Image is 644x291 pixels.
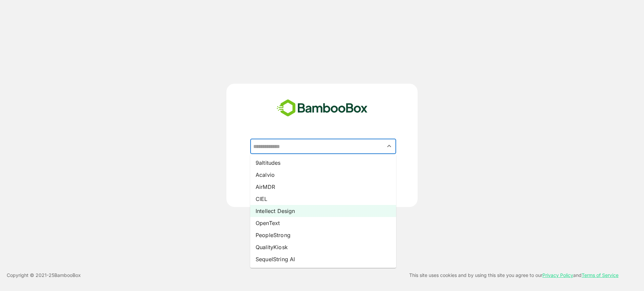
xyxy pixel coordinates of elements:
li: Intellect Design [250,205,396,217]
p: This site uses cookies and by using this site you agree to our and [409,271,619,279]
li: PeopleStrong [250,229,396,241]
li: SequelString AI [250,253,396,265]
li: OpenText [250,217,396,229]
button: Close [385,142,394,151]
p: Copyright © 2021- 25 BambooBox [7,271,81,279]
li: AirMDR [250,181,396,193]
li: 9altitudes [250,157,396,169]
li: Acalvio [250,169,396,181]
img: bamboobox [273,97,371,119]
a: Terms of Service [582,272,619,278]
li: QualityKiosk [250,241,396,253]
a: Privacy Policy [542,272,573,278]
li: CIEL [250,193,396,205]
